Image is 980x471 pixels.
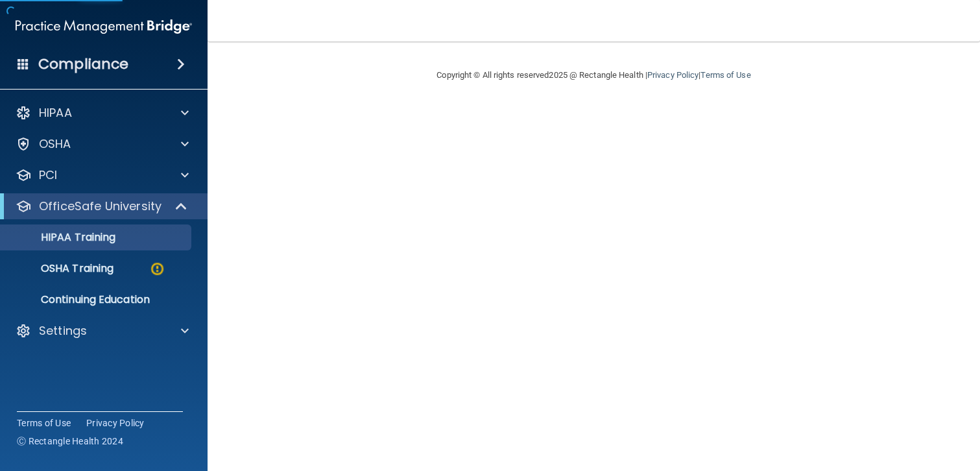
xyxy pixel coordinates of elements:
[16,14,192,40] img: PMB logo
[17,435,123,448] span: Ⓒ Rectangle Health 2024
[8,262,114,275] p: OSHA Training
[16,199,188,214] a: OfficeSafe University
[86,417,145,429] a: Privacy Policy
[647,70,699,80] a: Privacy Policy
[700,70,750,80] a: Terms of Use
[17,417,71,429] a: Terms of Use
[38,55,128,73] h4: Compliance
[16,136,189,152] a: OSHA
[8,231,115,244] p: HIPAA Training
[16,323,189,339] a: Settings
[39,199,161,214] p: OfficeSafe University
[39,167,57,183] p: PCI
[8,293,185,306] p: Continuing Education
[357,54,831,96] div: Copyright © All rights reserved 2025 @ Rectangle Health | |
[39,136,71,152] p: OSHA
[39,105,72,121] p: HIPAA
[149,261,165,277] img: warning-circle.0cc9ac19.png
[39,323,87,339] p: Settings
[16,105,189,121] a: HIPAA
[16,167,189,183] a: PCI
